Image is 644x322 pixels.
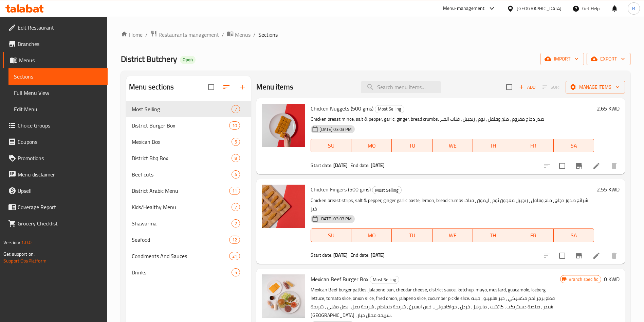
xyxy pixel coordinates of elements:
[354,141,389,151] span: MO
[229,236,240,244] div: items
[3,117,108,134] a: Choice Groups
[372,186,402,194] div: Most Selling
[229,187,240,195] div: items
[354,231,389,240] span: MO
[232,268,240,276] div: items
[126,215,251,232] div: Shawarma2
[3,150,108,166] a: Promotions
[132,219,232,227] span: Shawarma
[606,158,622,174] button: delete
[14,72,102,81] span: Sections
[597,185,620,194] h6: 2.55 KWD
[370,276,399,284] div: Most Selling
[517,5,562,12] div: [GEOGRAPHIC_DATA]
[516,82,538,92] button: Add
[555,159,569,173] span: Select to update
[150,30,219,39] a: Restaurants management
[126,248,251,264] div: Condiments And Sauces21
[555,249,569,263] span: Select to update
[126,117,251,134] div: District Burger Box10
[232,219,240,227] div: items
[132,187,229,195] span: District Arabic Menu
[18,203,102,211] span: Coverage Report
[502,80,516,94] span: Select section
[218,79,235,95] span: Sort sections
[3,250,35,258] span: Get support on:
[132,252,229,260] span: Condiments And Sauces
[516,141,551,151] span: FR
[18,40,102,48] span: Branches
[21,238,32,247] span: 1.0.0
[394,141,429,151] span: TU
[571,83,620,91] span: Manage items
[132,121,229,130] span: District Burger Box
[554,139,594,152] button: SA
[18,23,102,32] span: Edit Restaurant
[232,170,240,179] div: items
[262,274,305,318] img: Mexican Beef Burger Box
[476,231,511,240] span: TH
[3,215,108,232] a: Grocery Checklist
[571,248,587,264] button: Branch-specific-item
[232,171,240,178] span: 4
[132,154,232,162] span: District Bbq Box
[132,236,229,244] span: Seafood
[180,56,196,64] div: Open
[350,161,369,170] span: End date:
[311,196,594,213] p: Chicken breast strips, salt & pepper, ginger garlic paste, lemon, bread crumbs شرائح صدور دجاج ، ...
[3,238,20,247] span: Version:
[126,98,251,283] nav: Menu sections
[8,68,108,85] a: Sections
[538,82,566,92] span: Select section first
[232,204,240,210] span: 7
[311,139,351,152] button: SU
[222,31,224,39] li: /
[132,138,232,146] div: Mexican Box
[513,228,554,242] button: FR
[121,51,177,67] span: District Butchery
[372,186,401,194] span: Most Selling
[121,30,630,39] nav: breadcrumb
[18,170,102,179] span: Menu disclaimer
[121,31,143,39] a: Home
[314,141,349,151] span: SU
[204,80,218,94] span: Select all sections
[311,161,332,170] span: Start date:
[132,105,232,113] span: Most Selling
[566,81,625,94] button: Manage items
[311,228,351,242] button: SU
[18,121,102,130] span: Choice Groups
[159,31,219,39] span: Restaurants management
[232,138,240,146] div: items
[392,139,432,152] button: TU
[126,232,251,248] div: Seafood12
[132,170,232,179] span: Beef cuts
[317,126,354,133] span: [DATE] 03:03 PM
[126,264,251,281] div: Drinks5
[8,101,108,117] a: Edit Menu
[350,251,369,259] span: End date:
[232,203,240,211] div: items
[516,231,551,240] span: FR
[229,121,240,130] div: items
[126,101,251,117] div: Most Selling7
[317,216,354,222] span: [DATE] 03:03 PM
[371,251,385,259] b: [DATE]
[546,55,578,63] span: import
[235,79,251,95] button: Add section
[371,161,385,170] b: [DATE]
[3,36,108,52] a: Branches
[232,155,240,162] span: 8
[229,252,240,260] div: items
[3,256,47,265] a: Support.OpsPlatform
[3,183,108,199] a: Upsell
[311,184,371,194] span: Chicken Fingers (500 gms)
[592,162,601,170] a: Edit menu item
[3,19,108,36] a: Edit Restaurant
[476,141,511,151] span: TH
[18,187,102,195] span: Upsell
